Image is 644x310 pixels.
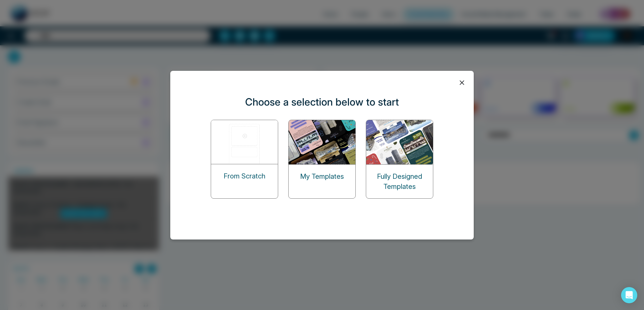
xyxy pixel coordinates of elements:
[300,171,344,181] p: My Templates
[366,120,434,164] img: designed-templates.png
[621,287,637,303] div: Open Intercom Messenger
[366,171,433,192] p: Fully Designed Templates
[224,171,265,181] p: From Scratch
[211,120,279,164] img: start-from-scratch.png
[245,94,399,110] p: Choose a selection below to start
[289,120,356,164] img: my-templates.png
